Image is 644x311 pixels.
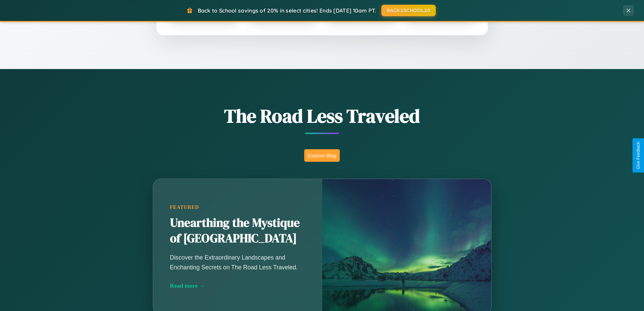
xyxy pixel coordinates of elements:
[170,253,305,272] p: Discover the Extraordinary Landscapes and Enchanting Secrets on The Road Less Traveled.
[636,142,641,169] div: Give Feedback
[170,204,305,210] div: Featured
[119,103,525,129] h1: The Road Less Traveled
[304,149,340,162] button: Explore Blog
[381,5,436,16] button: BACK2SCHOOL20
[170,282,305,289] div: Read more →
[198,7,376,14] span: Back to School savings of 20% in select cities! Ends [DATE] 10am PT.
[170,215,305,246] h2: Unearthing the Mystique of [GEOGRAPHIC_DATA]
